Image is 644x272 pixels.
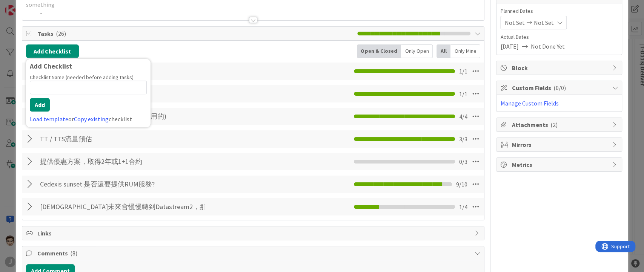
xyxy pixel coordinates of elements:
span: ( 2 ) [550,121,557,128]
span: Custom Fields [512,83,608,92]
a: Load template [30,115,68,123]
input: Add Checklist... [37,200,207,214]
span: 1 / 4 [459,202,467,211]
span: Attachments [512,120,608,129]
span: Not Set [533,18,553,27]
div: Open & Closed [357,44,401,58]
span: 1 / 1 [459,89,467,98]
div: Only Mine [450,44,480,58]
div: or checklist [30,115,147,124]
input: Add Checklist... [37,155,207,168]
span: Block [512,63,608,72]
a: Manage Custom Fields [500,99,558,107]
span: Links [37,229,471,238]
span: Comments [37,249,471,258]
span: Not Done Yet [530,42,564,51]
span: ( 8 ) [70,249,77,257]
a: Copy existing [74,115,109,123]
label: Checklist Name (needed before adding tasks) [30,74,134,81]
button: Add [30,98,50,112]
input: Add Checklist... [37,132,207,146]
span: 1 / 1 [459,67,467,76]
input: Add Checklist... [37,177,207,191]
p: something [26,0,481,9]
button: Add Checklist [26,44,79,58]
span: ( 26 ) [56,30,66,37]
div: All [437,44,450,58]
span: Planned Dates [500,7,618,15]
span: Mirrors [512,140,608,149]
div: Add Checklist [30,63,147,70]
span: Support [16,1,34,10]
span: [DATE] [500,42,518,51]
span: ( 0/0 ) [553,84,566,92]
span: 9 / 10 [456,180,467,189]
span: 3 / 3 [459,134,467,144]
span: Actual Dates [500,33,618,41]
span: Not Set [504,18,524,27]
span: Metrics [512,160,608,169]
span: 0 / 3 [459,157,467,166]
span: Tasks [37,29,354,38]
span: 4 / 4 [459,112,467,121]
div: Only Open [401,44,433,58]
